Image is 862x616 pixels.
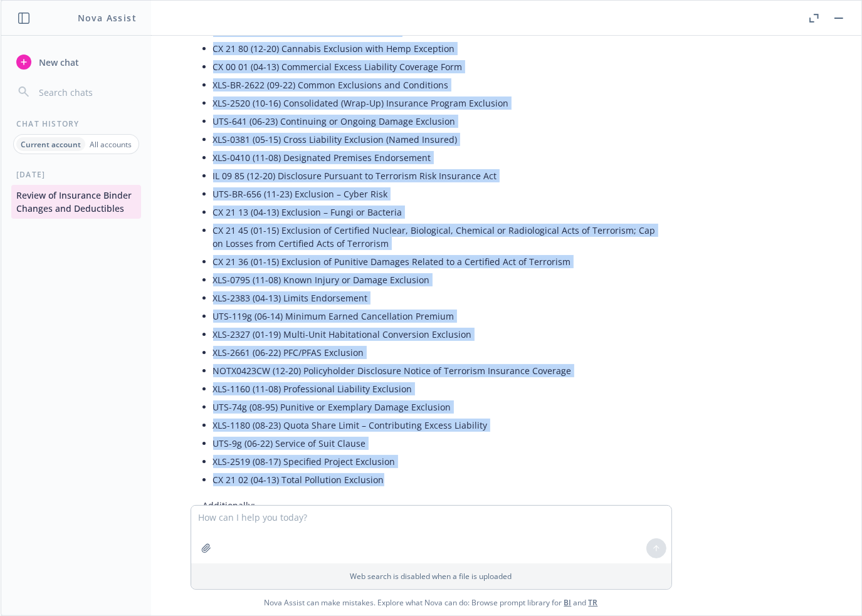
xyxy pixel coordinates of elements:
[213,253,660,271] li: CX 21 36 (01-15) Exclusion of Punitive Damages Related to a Certified Act of Terrorism
[213,39,660,58] li: CX 21 80 (12-20) Cannabis Exclusion with Hemp Exception
[213,434,660,452] li: UTS-9g (06-22) Service of Suit Clause
[213,398,660,416] li: UTS-74g (08-95) Punitive or Exemplary Damage Exclusion
[11,51,141,73] button: New chat
[213,76,660,94] li: XLS-BR-2622 (09-22) Common Exclusions and Conditions
[90,139,132,150] p: All accounts
[213,203,660,221] li: CX 21 13 (04-13) Exclusion – Fungi or Bacteria
[213,289,660,307] li: XLS-2383 (04-13) Limits Endorsement
[213,149,660,167] li: XLS-0410 (11-08) Designated Premises Endorsement
[36,56,79,69] span: New chat
[213,112,660,130] li: UTS-641 (06-23) Continuing or Ongoing Damage Exclusion
[213,94,660,112] li: XLS-2520 (10-16) Consolidated (Wrap-Up) Insurance Program Exclusion
[213,343,660,362] li: XLS-2661 (06-22) PFC/PFAS Exclusion
[213,416,660,434] li: XLS-1180 (08-23) Quota Share Limit – Contributing Excess Liability
[213,325,660,343] li: XLS-2327 (01-19) Multi-Unit Habitational Conversion Exclusion
[213,307,660,325] li: UTS-119g (06-14) Minimum Earned Cancellation Premium
[589,597,598,608] a: TR
[213,471,660,489] li: CX 21 02 (04-13) Total Pollution Exclusion
[213,221,660,253] li: CX 21 45 (01-15) Exclusion of Certified Nuclear, Biological, Chemical or Radiological Acts of Ter...
[11,185,141,219] button: Review of Insurance Binder Changes and Deductibles
[213,130,660,149] li: XLS-0381 (05-15) Cross Liability Exclusion (Named Insured)
[1,169,151,180] div: [DATE]
[213,380,660,398] li: XLS-1160 (11-08) Professional Liability Exclusion
[564,597,572,608] a: BI
[213,185,660,203] li: UTS-BR-656 (11-23) Exclusion – Cyber Risk
[213,167,660,185] li: IL 09 85 (12-20) Disclosure Pursuant to Terrorism Risk Insurance Act
[213,58,660,76] li: CX 00 01 (04-13) Commercial Excess Liability Coverage Form
[1,118,151,129] div: Chat History
[6,590,856,615] span: Nova Assist can make mistakes. Explore what Nova can do: Browse prompt library for and
[213,362,660,380] li: NOTX0423CW (12-20) Policyholder Disclosure Notice of Terrorism Insurance Coverage
[203,499,660,512] p: Additionally:
[78,11,137,24] h1: Nova Assist
[36,83,136,101] input: Search chats
[21,139,81,150] p: Current account
[199,571,664,582] p: Web search is disabled when a file is uploaded
[213,452,660,471] li: XLS-2519 (08-17) Specified Project Exclusion
[213,271,660,289] li: XLS-0795 (11-08) Known Injury or Damage Exclusion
